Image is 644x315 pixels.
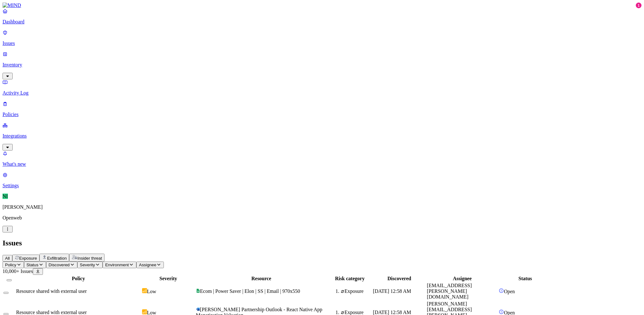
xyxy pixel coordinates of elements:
span: Status [27,262,39,267]
div: Severity [142,276,195,281]
img: microsoft-word [196,307,200,311]
span: Ecom | Power Saver | Elon | SS | Email | 970x550 [200,288,300,294]
h2: Issues [3,239,641,247]
span: [DATE] 12:58 AM [373,310,411,315]
img: google-sheets [196,289,200,293]
img: status-open [499,288,504,293]
button: Select row [3,292,9,294]
span: Environment [105,262,129,267]
span: [DATE] 12:58 AM [373,288,411,294]
img: status-open [499,309,504,314]
div: Risk category [328,276,372,281]
span: Resource shared with external user [16,310,87,315]
img: MIND [3,3,21,8]
p: Policies [3,112,641,117]
p: Activity Log [3,90,641,96]
span: Discovered [49,262,70,267]
p: [PERSON_NAME] [3,204,641,210]
p: Dashboard [3,19,641,25]
span: Exfiltration [47,256,67,261]
p: What's new [3,161,641,167]
div: Policy [16,276,141,281]
p: Openweb [3,215,641,221]
span: Assignee [139,262,156,267]
button: Select all [7,279,12,281]
span: 10,000+ Issues [3,269,33,274]
p: Integrations [3,133,641,139]
p: Inventory [3,62,641,68]
span: Low [147,289,156,294]
div: Resource [196,276,327,281]
span: Insider threat [77,256,102,261]
p: Issues [3,40,641,46]
span: Severity [80,262,95,267]
span: [EMAIL_ADDRESS][PERSON_NAME][DOMAIN_NAME] [427,283,472,300]
div: 1 [636,3,641,8]
span: All [5,256,10,261]
div: Assignee [427,276,498,281]
span: NI [3,194,8,199]
span: Open [504,289,515,294]
p: Settings [3,183,641,188]
img: severity-low [142,309,147,314]
div: Discovered [373,276,426,281]
img: severity-low [142,288,147,293]
div: Exposure [341,288,372,294]
span: Resource shared with external user [16,288,87,294]
span: Exposure [19,256,37,261]
button: Select row [3,313,9,315]
span: Policy [5,262,16,267]
div: Status [499,276,552,281]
